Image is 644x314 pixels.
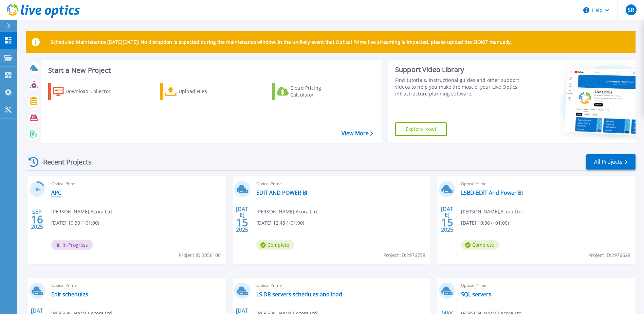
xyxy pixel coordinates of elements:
[48,83,124,100] a: Download Collector
[51,208,113,215] span: [PERSON_NAME] , Acora Ltd.
[256,291,342,298] a: LS DR servers schedules and load
[256,208,318,215] span: [PERSON_NAME] , Acora Ltd.
[395,77,521,97] div: Find tutorials, instructional guides and other support videos to help you make the most of your L...
[461,240,499,250] span: Complete
[51,219,99,227] span: [DATE] 10:30 (+01:00)
[236,220,248,225] span: 15
[256,180,427,188] span: Optical Prime
[66,85,120,98] div: Download Collector
[272,83,348,100] a: Cloud Pricing Calculator
[160,83,236,100] a: Upload Files
[461,291,491,298] a: SQL servers
[395,122,447,136] a: Explore Now!
[290,85,345,98] div: Cloud Pricing Calculator
[461,219,509,227] span: [DATE] 10:36 (+01:00)
[31,207,43,232] div: SEP 2025
[51,291,88,298] a: Edit schedules
[256,219,304,227] span: [DATE] 12:48 (+01:00)
[256,189,307,196] a: EDIT AND POWER BI
[179,251,221,259] span: Project ID: 3056100
[461,180,631,188] span: Optical Prime
[29,186,45,193] h3: 18
[51,39,512,45] p: Scheduled Maintenance [DATE][DATE]: No disruption is expected during the maintenance window. In t...
[256,240,294,250] span: Complete
[461,208,523,215] span: [PERSON_NAME] , Acora Ltd.
[441,207,454,232] div: [DATE] 2025
[383,251,425,259] span: Project ID: 2976758
[441,220,453,225] span: 15
[26,154,101,170] div: Recent Projects
[461,189,523,196] a: LSBD-EDIT And Power BI
[48,67,373,74] h3: Start a New Project
[461,282,631,289] span: Optical Prime
[31,216,43,222] span: 16
[51,189,61,196] a: APC
[256,282,427,289] span: Optical Prime
[38,188,41,191] span: %
[51,240,93,250] span: In Progress
[628,7,634,13] span: SR
[179,85,233,98] div: Upload Files
[51,282,222,289] span: Optical Prime
[236,207,249,232] div: [DATE] 2025
[395,65,521,74] div: Support Video Library
[588,251,630,259] span: Project ID: 2976628
[342,130,373,137] a: View More
[51,180,222,188] span: Optical Prime
[586,154,636,170] a: All Projects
